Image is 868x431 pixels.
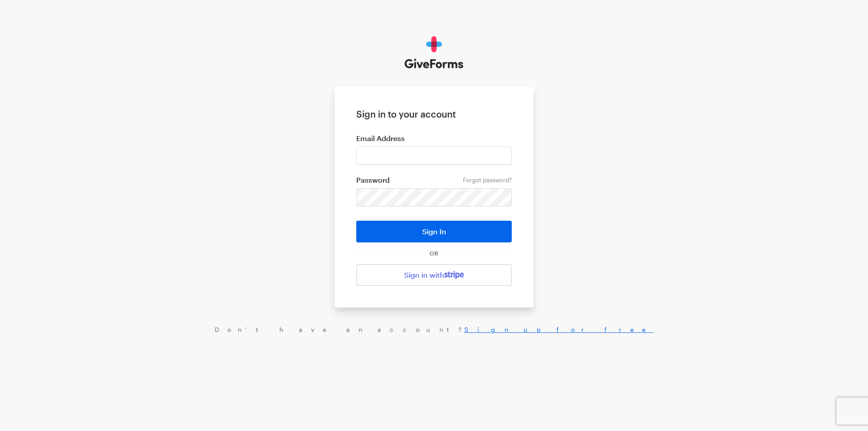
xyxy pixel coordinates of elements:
img: GiveForms [405,36,464,69]
a: Sign in with [356,264,512,286]
button: Sign In [356,221,512,242]
a: Sign up for free [464,326,654,333]
span: OR [428,250,440,257]
label: Email Address [356,134,512,143]
label: Password [356,175,512,185]
img: stripe-07469f1003232ad58a8838275b02f7af1ac9ba95304e10fa954b414cd571f63b.svg [444,271,464,279]
div: Don’t have an account? [9,326,859,334]
a: Forgot password? [463,176,512,184]
h1: Sign in to your account [356,109,512,119]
